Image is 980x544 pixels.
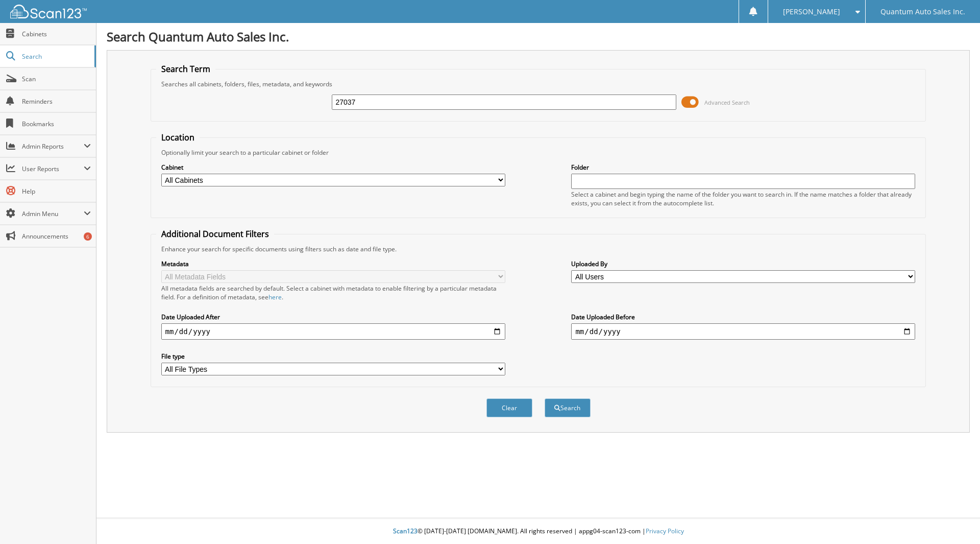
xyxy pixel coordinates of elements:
[22,187,91,196] span: Help
[22,30,91,38] span: Cabinets
[22,120,91,128] span: Bookmarks
[571,163,915,172] label: Folder
[22,232,91,241] span: Announcements
[161,323,505,340] input: start
[545,398,591,417] button: Search
[646,527,684,535] a: Privacy Policy
[22,142,84,151] span: Admin Reports
[156,148,921,157] div: Optionally limit your search to a particular cabinet or folder
[268,293,282,301] a: here
[22,97,91,106] span: Reminders
[156,80,921,88] div: Searches all cabinets, folders, files, metadata, and keywords
[84,232,92,241] div: 6
[571,323,915,340] input: end
[96,519,980,544] div: © [DATE]-[DATE] [DOMAIN_NAME]. All rights reserved | appg04-scan123-com |
[161,163,505,172] label: Cabinet
[161,284,505,301] div: All metadata fields are searched by default. Select a cabinet with metadata to enable filtering b...
[161,259,505,268] label: Metadata
[156,132,200,143] legend: Location
[10,5,87,18] img: scan123-logo-white.svg
[22,164,84,173] span: User Reports
[161,352,505,361] label: File type
[22,75,91,83] span: Scan
[571,259,915,268] label: Uploaded By
[156,245,921,253] div: Enhance your search for specific documents using filters such as date and file type.
[156,228,274,240] legend: Additional Document Filters
[704,99,750,106] span: Advanced Search
[783,9,840,15] span: [PERSON_NAME]
[393,527,418,535] span: Scan123
[161,313,505,321] label: Date Uploaded After
[571,190,915,207] div: Select a cabinet and begin typing the name of the folder you want to search in. If the name match...
[156,63,215,75] legend: Search Term
[486,398,532,417] button: Clear
[22,209,84,218] span: Admin Menu
[22,52,89,61] span: Search
[880,9,965,15] span: Quantum Auto Sales Inc.
[571,313,915,321] label: Date Uploaded Before
[107,28,970,45] h1: Search Quantum Auto Sales Inc.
